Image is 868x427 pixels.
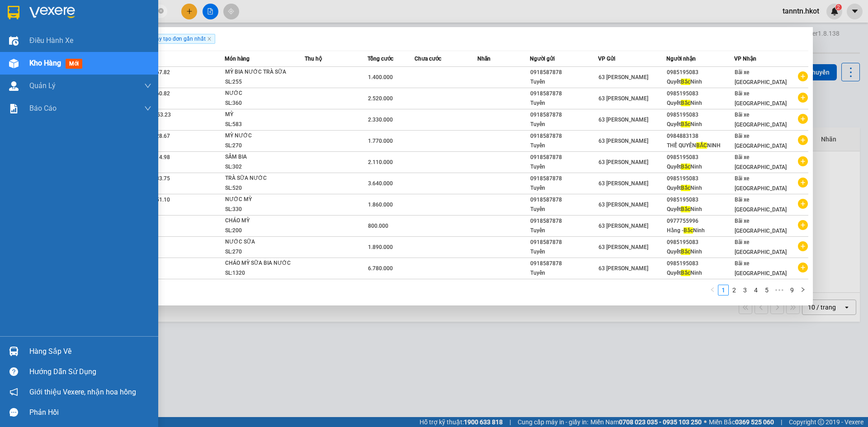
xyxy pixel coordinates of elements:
div: 0977755996 [667,216,734,226]
span: VP Nhận [734,56,756,62]
div: 0918587878 [530,68,598,77]
a: 5 [762,285,772,295]
div: NƯỚC SỮA [225,237,293,247]
span: Bãi xe [GEOGRAPHIC_DATA] [735,90,787,107]
div: 0985195083 [667,153,734,162]
span: Bắc [681,164,690,170]
img: warehouse-icon [9,36,19,46]
span: Bắc [684,227,693,234]
div: SL: 360 [225,99,293,108]
div: Tuyển [530,77,598,87]
span: right [800,287,806,292]
span: 63 [PERSON_NAME] [599,265,648,272]
span: close [207,37,212,41]
div: 0985195083 [667,238,734,247]
span: 2.110.000 [368,159,393,165]
div: SL: 330 [225,205,293,215]
span: left [710,287,715,292]
div: Quyết Ninh [667,183,734,193]
div: Hướng dẫn sử dụng [29,365,151,379]
span: question-circle [9,367,18,376]
div: SL: 1320 [225,268,293,278]
span: 1.770.000 [368,138,393,144]
div: Quyết Ninh [667,99,734,108]
span: plus-circle [798,71,808,81]
img: warehouse-icon [9,81,19,91]
div: Quyết Ninh [667,205,734,214]
div: CHÁO MỲ [225,216,293,226]
span: 63 [PERSON_NAME] [599,74,648,80]
button: left [707,285,718,296]
span: Bãi xe [GEOGRAPHIC_DATA] [735,112,787,128]
span: Bãi xe [GEOGRAPHIC_DATA] [735,260,787,277]
div: TRÀ SỮA NƯỚC [225,174,293,183]
span: 800.000 [368,223,388,229]
span: Bãi xe [GEOGRAPHIC_DATA] [735,69,787,85]
span: Bãi xe [GEOGRAPHIC_DATA] [735,133,787,149]
span: mới [66,59,82,69]
span: Báo cáo [29,103,57,114]
div: Tuyển [530,162,598,172]
div: 0985195083 [667,89,734,99]
span: ••• [772,285,787,296]
span: 1.890.000 [368,244,393,250]
div: 0918587878 [530,216,598,226]
div: SL: 255 [225,77,293,87]
div: Tuyển [530,247,598,257]
div: 0918587878 [530,89,598,99]
span: 63 [PERSON_NAME] [599,180,648,187]
div: Tuyển [530,183,598,193]
div: SL: 270 [225,247,293,257]
div: 0985195083 [667,110,734,120]
span: Bắc [681,100,690,106]
span: plus-circle [798,156,808,166]
div: NƯỚC MỲ [225,195,293,205]
span: down [144,105,151,112]
a: 1 [718,285,728,295]
span: Bắc [681,249,690,255]
span: 2.520.000 [368,95,393,102]
div: 0918587878 [530,259,598,268]
li: Next Page [797,285,808,296]
li: 1 [718,285,729,296]
span: 2.330.000 [368,117,393,123]
div: Quyết Ninh [667,120,734,129]
div: SL: 520 [225,183,293,193]
li: Next 5 Pages [772,285,787,296]
div: SL: 200 [225,226,293,236]
span: message [9,408,18,417]
div: Tuyển [530,205,598,214]
img: solution-icon [9,104,19,113]
span: notification [9,388,18,396]
span: Bãi xe [GEOGRAPHIC_DATA] [735,218,787,234]
div: 0985195083 [667,259,734,268]
span: 63 [PERSON_NAME] [599,223,648,229]
div: Tuyển [530,120,598,129]
div: THẾ QUYÊN NINH [667,141,734,150]
img: warehouse-icon [9,347,19,356]
div: Hằng - Ninh [667,226,734,235]
span: plus-circle [798,220,808,230]
span: Người gửi [530,56,555,62]
div: CHÁO MỲ SỮA BIA NƯỚC [225,258,293,268]
img: warehouse-icon [9,59,19,68]
span: plus-circle [798,114,808,124]
img: logo-vxr [8,6,19,19]
a: 3 [740,285,750,295]
span: Giới thiệu Vexere, nhận hoa hồng [29,386,136,398]
span: Quản Lý [29,80,56,91]
span: Bắc [681,185,690,191]
span: 63 [PERSON_NAME] [599,95,648,102]
li: 4 [750,285,761,296]
span: Bãi xe [GEOGRAPHIC_DATA] [735,197,787,213]
span: down [144,82,151,89]
div: SL: 270 [225,141,293,151]
span: Bắc [681,79,690,85]
span: Kho hàng [29,59,61,67]
span: 63 [PERSON_NAME] [599,202,648,208]
span: Ngày tạo đơn gần nhất [145,34,215,44]
div: 0918587878 [530,153,598,162]
div: 0918587878 [530,131,598,141]
div: 0985195083 [667,174,734,183]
